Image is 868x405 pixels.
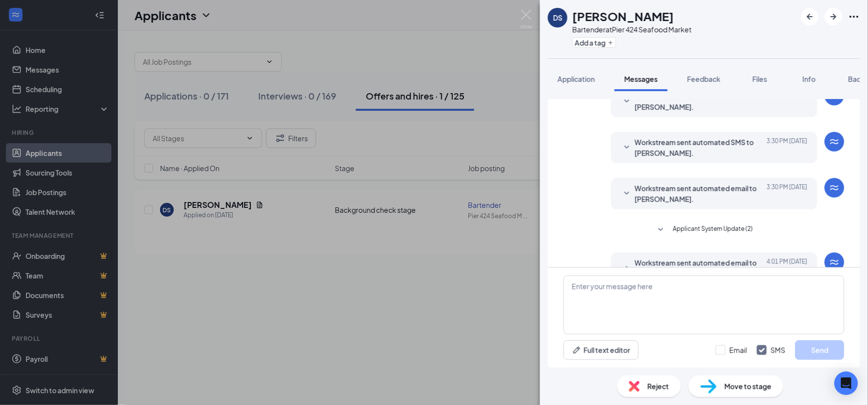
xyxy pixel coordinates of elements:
svg: WorkstreamLogo [829,256,841,268]
button: SmallChevronDownApplicant System Update (2) [655,224,753,236]
svg: SmallChevronDown [655,224,667,236]
span: Application [558,75,595,83]
button: Full text editorPen [564,340,639,360]
span: Workstream sent automated SMS to [PERSON_NAME]. [635,137,763,158]
span: Info [803,75,816,83]
span: Workstream sent automated email to [PERSON_NAME]. [635,183,763,204]
svg: ArrowLeftNew [804,11,816,23]
svg: Ellipses [848,11,860,23]
span: Reject [648,381,669,392]
svg: SmallChevronDown [621,96,633,107]
span: Applicant System Update (2) [673,224,753,236]
span: Messages [624,75,658,83]
span: Workstream sent automated email to [PERSON_NAME]. [635,91,763,112]
span: Move to stage [725,381,772,392]
button: Send [795,340,844,360]
svg: WorkstreamLogo [829,182,841,194]
button: ArrowLeftNew [801,8,819,25]
svg: Pen [572,345,582,355]
span: Workstream sent automated email to [PERSON_NAME]. [635,257,763,279]
svg: Plus [608,40,614,46]
span: Feedback [687,75,721,83]
span: [DATE] 4:01 PM [767,257,808,279]
div: DS [553,13,563,23]
span: [DATE] 3:30 PM [767,137,808,158]
h1: [PERSON_NAME] [572,8,674,25]
svg: SmallChevronDown [621,142,633,153]
svg: SmallChevronUp [621,262,633,274]
svg: SmallChevronDown [621,188,633,200]
div: Open Intercom Messenger [835,372,858,395]
span: Files [753,75,767,83]
svg: ArrowRight [828,11,840,23]
svg: WorkstreamLogo [829,136,841,148]
button: PlusAdd a tag [572,37,616,48]
div: Bartender at Pier 424 Seafood Market [572,25,692,34]
span: [DATE] 3:30 PM [767,183,808,204]
span: [DATE] 10:24 AM [763,91,808,112]
button: ArrowRight [825,8,842,25]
